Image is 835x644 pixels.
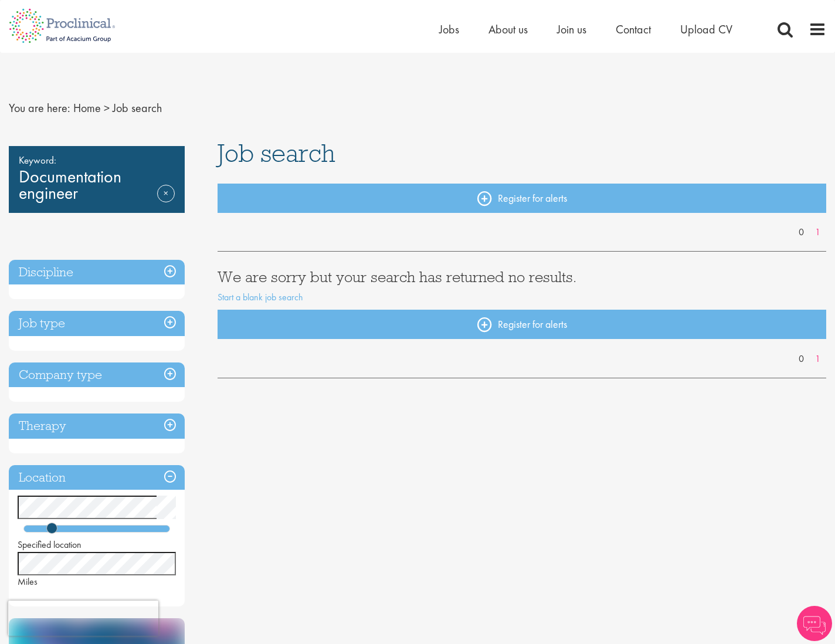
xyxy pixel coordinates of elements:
span: Keyword: [19,152,175,168]
a: 1 [809,352,826,366]
img: Chatbot [797,606,832,641]
span: > [104,100,110,116]
a: 0 [793,226,810,239]
a: About us [488,22,528,37]
h3: Job type [9,311,185,336]
span: Miles [18,575,38,588]
a: Jobs [439,22,459,37]
div: Documentation engineer [9,146,185,213]
span: Job search [113,100,162,116]
h3: We are sorry but your search has returned no results. [218,269,826,284]
h3: Discipline [9,260,185,285]
h3: Company type [9,362,185,388]
h3: Location [9,465,185,490]
a: Upload CV [680,22,732,37]
span: Job search [218,137,335,169]
a: Remove [157,185,175,219]
a: Start a blank job search [218,291,303,303]
a: Join us [557,22,586,37]
iframe: reCAPTCHA [8,601,158,636]
a: 0 [793,352,810,366]
a: breadcrumb link [73,100,101,116]
a: 1 [809,226,826,239]
a: Contact [616,22,651,37]
span: Specified location [18,538,82,551]
h3: Therapy [9,413,185,439]
span: You are here: [9,100,70,116]
a: Register for alerts [218,310,826,339]
a: Register for alerts [218,184,826,213]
